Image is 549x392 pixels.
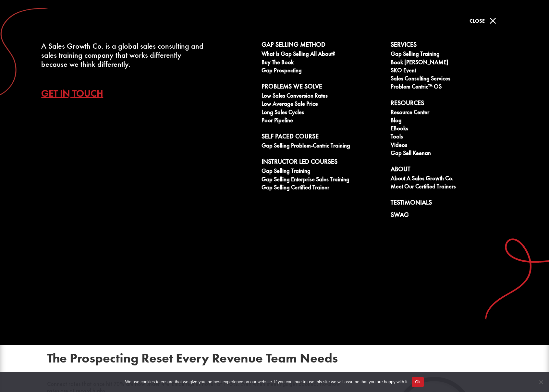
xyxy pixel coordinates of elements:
button: Ok [412,377,424,387]
a: Instructor Led Courses [262,158,384,168]
a: Self Paced Course [262,133,384,142]
a: Gap Selling Enterprise Sales Training [262,176,384,184]
a: Videos [391,142,513,150]
a: Poor Pipeline [262,117,384,125]
a: Problem Centric™ OS [391,83,513,91]
a: About A Sales Growth Co. [391,175,513,183]
a: eBooks [391,125,513,133]
a: Gap Selling Training [262,168,384,176]
a: Resource Center [391,109,513,117]
a: Gap Selling Method [262,41,384,51]
a: Long Sales Cycles [262,109,384,117]
div: A Sales Growth Co. is a global sales consulting and sales training company that works differently... [41,42,204,69]
a: About [391,165,513,175]
span: No [538,379,544,385]
a: Low Average Sale Price [262,101,384,109]
a: Low Sales Conversion Rates [262,92,384,101]
a: Gap Selling Training [391,51,513,59]
a: Services [391,41,513,51]
span: We use cookies to ensure that we give you the best experience on our website. If you continue to ... [125,379,409,385]
a: Get In Touch [41,82,113,104]
a: Blog [391,117,513,125]
h2: The Prospecting Reset Every Revenue Team Needs [47,352,342,368]
a: Sales Consulting Services [391,75,513,83]
a: Meet our Certified Trainers [391,183,513,191]
a: Gap Prospecting [262,67,384,75]
a: Problems We Solve [262,83,384,92]
a: What is Gap Selling all about? [262,51,384,59]
a: Buy The Book [262,59,384,67]
a: SKO Event [391,67,513,75]
span: M [486,14,499,27]
a: Resources [391,99,513,109]
span: Close [470,18,485,24]
a: Swag [391,211,513,221]
a: Gap Sell Keenan [391,150,513,158]
a: Gap Selling Certified Trainer [262,184,384,192]
a: Book [PERSON_NAME] [391,59,513,67]
a: Gap Selling Problem-Centric Training [262,142,384,150]
a: Tools [391,133,513,141]
a: Testimonials [391,199,513,208]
